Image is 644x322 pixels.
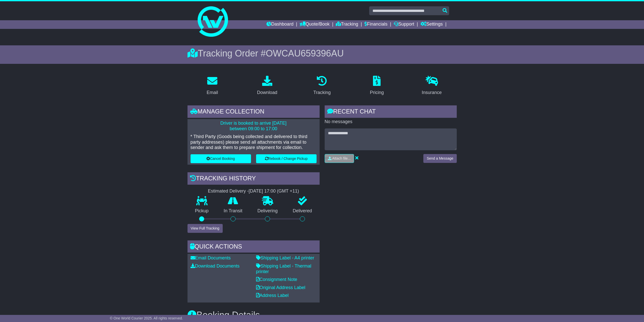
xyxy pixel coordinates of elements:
[266,20,294,29] a: Dashboard
[256,255,314,260] a: Shipping Label - A4 printer
[423,154,456,163] button: Send a Message
[370,89,384,96] div: Pricing
[191,255,231,260] a: Email Documents
[188,240,320,254] div: Quick Actions
[254,74,281,98] a: Download
[256,277,297,282] a: Consignment Note
[325,119,457,125] p: No messages
[266,48,344,59] span: OWCAU659396AU
[421,20,443,29] a: Settings
[325,105,457,119] div: RECENT CHAT
[203,74,221,98] a: Email
[188,48,457,59] div: Tracking Order #
[300,20,329,29] a: Quote/Book
[206,89,218,96] div: Email
[257,89,277,96] div: Download
[191,154,251,163] button: Cancel Booking
[188,105,320,119] div: Manage collection
[285,208,320,214] p: Delivered
[367,74,387,98] a: Pricing
[310,74,334,98] a: Tracking
[364,20,387,29] a: Financials
[188,208,216,214] p: Pickup
[249,188,299,194] div: [DATE] 17:00 (GMT +11)
[256,263,311,274] a: Shipping Label - Thermal printer
[394,20,414,29] a: Support
[191,121,317,131] p: Driver is booked to arrive [DATE] between 09:00 to 17:00
[419,74,445,98] a: Insurance
[188,172,320,186] div: Tracking history
[256,154,317,163] button: Rebook / Change Pickup
[250,208,285,214] p: Delivering
[188,188,320,194] div: Estimated Delivery -
[191,134,317,150] p: * Third Party (Goods being collected and delivered to third party addresses) please send all atta...
[188,224,223,233] button: View Full Tracking
[110,316,183,320] span: © One World Courier 2025. All rights reserved.
[191,263,240,269] a: Download Documents
[336,20,358,29] a: Tracking
[188,310,457,320] h3: Booking Details
[216,208,250,214] p: In Transit
[313,89,330,96] div: Tracking
[256,285,305,290] a: Original Address Label
[422,89,442,96] div: Insurance
[256,293,289,298] a: Address Label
